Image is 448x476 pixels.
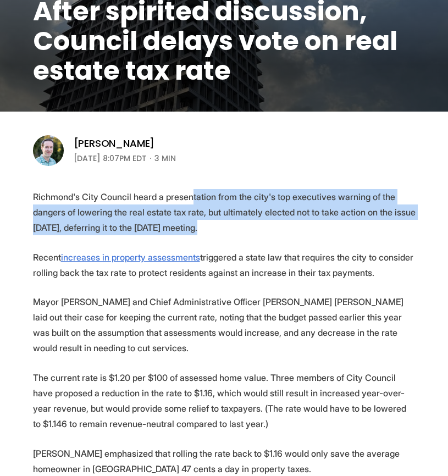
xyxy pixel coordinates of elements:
[74,152,147,165] time: [DATE] 8:07PM EDT
[33,370,416,431] p: The current rate is $1.20 per $100 of assessed home value. Three members of City Council have pro...
[33,189,416,235] p: Richmond's City Council heard a presentation from the city's top executives warning of the danger...
[61,252,200,263] a: increases in property assessments
[154,152,176,165] span: 3 min
[33,135,64,166] img: Michael Phillips
[33,294,416,356] p: Mayor [PERSON_NAME] and Chief Administrative Officer [PERSON_NAME] [PERSON_NAME] laid out their c...
[33,250,416,280] p: Recent triggered a state law that requires the city to consider rolling back the tax rate to prot...
[74,137,155,150] a: [PERSON_NAME]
